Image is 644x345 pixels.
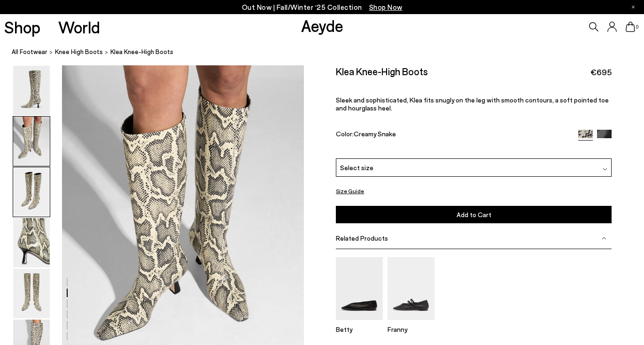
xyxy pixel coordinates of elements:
span: Creamy Snake [354,130,396,138]
img: Klea Knee-High Boots - Image 5 [13,269,50,318]
span: knee high boots [55,48,103,55]
span: Select size [340,162,373,172]
span: Navigate to /collections/new-in [369,3,403,11]
a: Franny Double-Strap Flats Franny [388,314,435,333]
img: Franny Double-Strap Flats [388,257,435,320]
span: Add to Cart [457,211,491,219]
button: Size Guide [336,185,364,197]
span: Klea Knee-High Boots [110,47,173,57]
a: Aeyde [301,16,343,35]
a: All Footwear [12,47,47,57]
p: Betty [336,325,383,333]
a: Betty Square-Toe Ballet Flats Betty [336,314,383,333]
p: Sleek and sophisticated, Klea fits snugly on the leg with smooth contours, a soft pointed toe and... [336,96,612,112]
p: Franny [388,325,435,333]
nav: breadcrumb [12,39,644,65]
img: Klea Knee-High Boots - Image 3 [13,167,50,217]
button: Add to Cart [336,206,612,223]
img: svg%3E [602,236,606,241]
img: Betty Square-Toe Ballet Flats [336,257,383,320]
a: 0 [626,22,635,32]
div: Color: [336,130,569,141]
p: Out Now | Fall/Winter ‘25 Collection [242,1,403,13]
a: World [58,19,100,35]
span: 0 [635,24,640,30]
a: knee high boots [55,47,103,57]
span: Related Products [336,234,388,242]
a: Shop [4,19,40,35]
img: Klea Knee-High Boots - Image 1 [13,66,50,115]
img: Klea Knee-High Boots - Image 4 [13,218,50,267]
span: €695 [590,66,612,78]
img: svg%3E [603,167,607,172]
h2: Klea Knee-High Boots [336,65,428,77]
img: Klea Knee-High Boots - Image 2 [13,117,50,166]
